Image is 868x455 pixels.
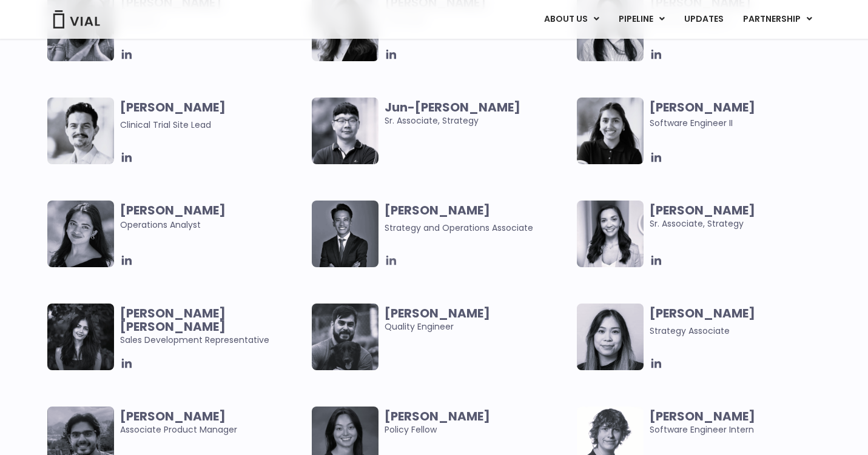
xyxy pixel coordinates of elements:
span: Sales Development Representative [120,307,306,347]
b: Jun-[PERSON_NAME] [385,99,520,116]
a: PIPELINEMenu Toggle [609,9,674,30]
b: [PERSON_NAME] [650,408,755,425]
span: Policy Fellow [385,410,571,436]
span: Software Engineer Intern [650,410,836,436]
a: UPDATES [675,9,733,30]
span: Software Engineer II [650,117,733,129]
img: Image of smiling man named Jun-Goo [312,98,378,164]
a: ABOUT USMenu Toggle [534,9,608,30]
span: Sr. Associate, Strategy [650,204,836,230]
img: Vial Logo [52,10,101,28]
img: Image of smiling woman named Tanvi [577,98,644,164]
b: [PERSON_NAME] [385,305,490,322]
span: Strategy Associate [650,325,730,337]
b: [PERSON_NAME] [385,408,490,425]
b: [PERSON_NAME] [120,408,226,425]
b: [PERSON_NAME] [650,99,755,116]
img: Smiling woman named Ana [577,201,644,267]
img: Smiling woman named Harman [47,304,114,370]
img: Image of smiling man named Glenn [47,98,114,164]
img: Headshot of smiling man named Urann [312,201,378,267]
span: Operations Analyst [120,204,306,231]
b: [PERSON_NAME] [120,202,226,219]
span: Quality Engineer [385,307,571,333]
b: [PERSON_NAME] [650,202,755,219]
a: PARTNERSHIPMenu Toggle [733,9,822,30]
b: [PERSON_NAME] [PERSON_NAME] [120,305,226,335]
b: [PERSON_NAME] [385,202,490,219]
span: Clinical Trial Site Lead [120,119,211,131]
img: Headshot of smiling woman named Vanessa [577,304,644,370]
img: Man smiling posing for picture [312,304,378,370]
span: Associate Product Manager [120,410,306,436]
span: Sr. Associate, Strategy [385,101,571,127]
b: [PERSON_NAME] [650,305,755,322]
b: [PERSON_NAME] [120,99,226,116]
span: Strategy and Operations Associate [385,222,533,234]
img: Headshot of smiling woman named Sharicka [47,201,114,267]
